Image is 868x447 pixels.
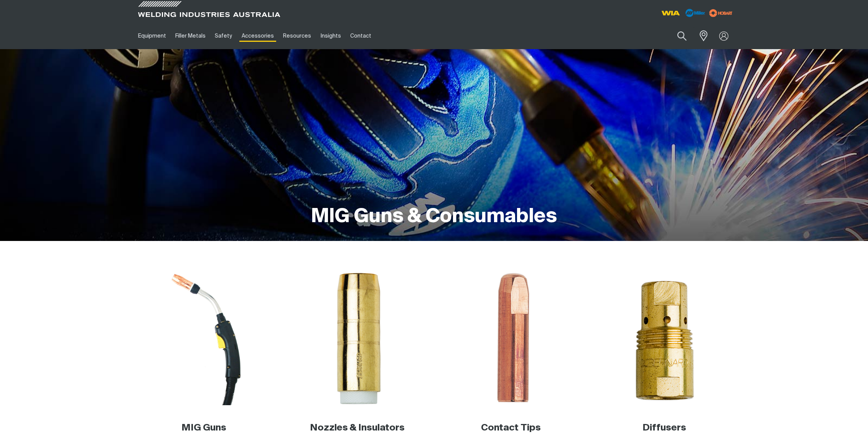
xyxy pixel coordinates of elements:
a: Filler Metals [171,23,210,49]
a: Equipment [133,23,171,49]
a: Resources [278,23,316,49]
input: Product name or item number... [659,27,695,45]
a: Contact Tips [481,423,541,432]
nav: Main [133,23,585,49]
img: Nozzles and insulators [291,272,424,405]
img: miller [707,7,735,19]
a: MIG Guns [181,423,226,432]
img: Diffusers [598,272,731,405]
img: MIG Guns [137,272,271,405]
a: Contact [346,23,376,49]
a: Insights [316,23,345,49]
h1: MIG Guns & Consumables [311,205,557,229]
a: Safety [210,23,237,49]
button: Search products [669,27,695,45]
a: Accessories [237,23,278,49]
a: Diffusers [642,423,686,432]
a: Nozzles & Insulators [310,423,405,432]
img: Contact Tips [444,272,578,405]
